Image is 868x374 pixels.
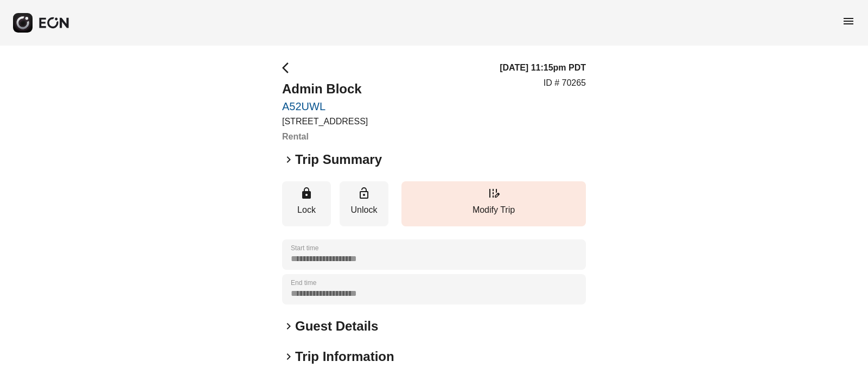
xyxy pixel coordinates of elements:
[345,204,383,217] p: Unlock
[288,204,325,217] p: Lock
[487,187,500,200] span: edit_road
[282,320,295,333] span: keyboard_arrow_right
[842,15,855,28] span: menu
[282,350,295,363] span: keyboard_arrow_right
[500,61,586,74] h3: [DATE] 11:15pm PDT
[282,100,368,113] a: A52UWL
[340,181,388,226] button: Unlock
[295,151,382,168] h2: Trip Summary
[295,348,394,365] h2: Trip Information
[282,61,295,74] span: arrow_back_ios
[544,77,586,90] p: ID # 70265
[282,80,368,98] h2: Admin Block
[282,115,368,128] p: [STREET_ADDRESS]
[407,204,580,217] p: Modify Trip
[300,187,313,200] span: lock
[282,181,331,226] button: Lock
[401,181,586,226] button: Modify Trip
[282,153,295,166] span: keyboard_arrow_right
[282,130,368,143] h3: Rental
[295,318,378,335] h2: Guest Details
[358,187,371,200] span: lock_open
